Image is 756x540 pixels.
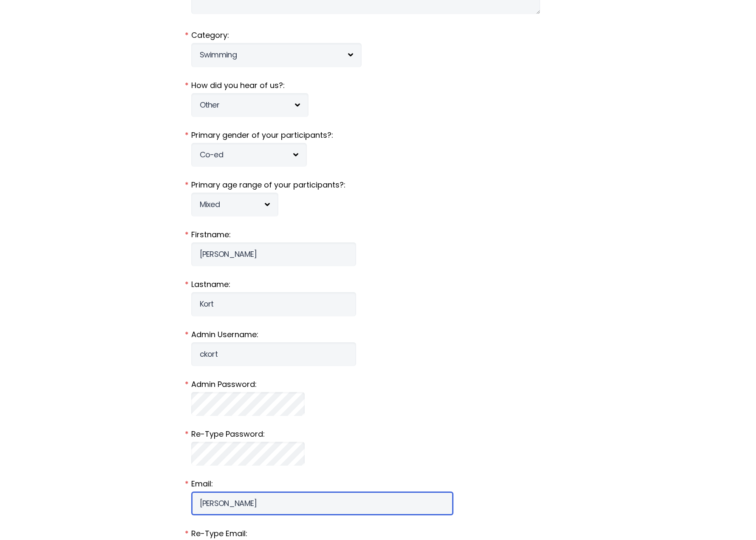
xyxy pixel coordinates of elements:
[191,528,565,539] label: Re-Type Email:
[191,229,565,240] label: Firstname:
[191,379,565,390] label: Admin Password:
[191,30,565,41] label: Category:
[191,179,565,190] label: Primary age range of your participants?:
[191,80,565,91] label: How did you hear of us?:
[191,130,565,141] label: Primary gender of your participants?:
[191,429,565,440] label: Re-Type Password:
[191,329,565,340] label: Admin Username:
[191,279,565,290] label: Lastname:
[191,478,565,489] label: Email:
